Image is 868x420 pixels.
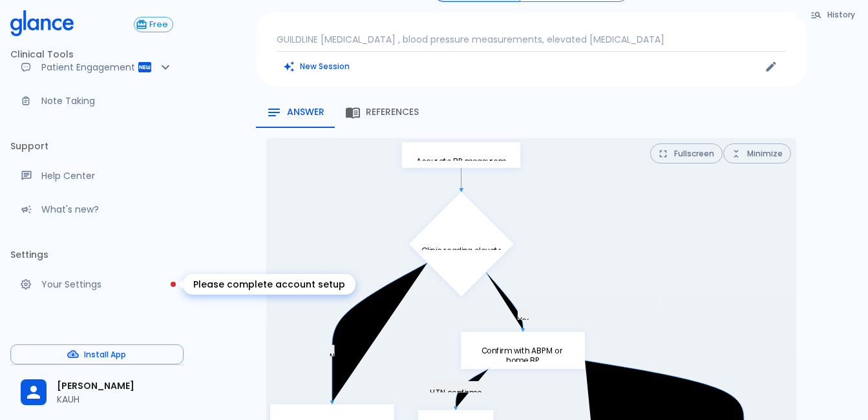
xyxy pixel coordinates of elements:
p: Note Taking [41,94,173,107]
button: Clears all inputs and results. [277,57,357,76]
a: Please complete account setup [10,270,184,299]
p: Your Settings [41,278,173,291]
span: Free [145,20,173,30]
button: Edit [761,57,781,76]
p: N [330,352,335,361]
li: Clinical Tools [10,39,184,70]
button: Free [134,17,173,32]
a: Click to view or change your subscription [134,17,184,32]
p: Confirm with ABPM or home BP [475,347,571,365]
p: Yes [517,316,530,325]
div: Please complete account setup [183,274,355,295]
p: HTN confirmed [430,389,486,398]
button: Fullscreen [650,143,723,163]
p: KAUH [57,393,173,406]
p: Clinic reading elevated [421,246,507,255]
p: Accurate BP measurement [416,157,511,166]
button: Minimize [723,143,791,163]
button: Install App [10,344,184,364]
a: Get help from our support team [10,162,184,190]
a: Advanced note-taking [10,87,184,115]
div: Recent updates and feature releases [10,195,184,224]
div: [PERSON_NAME]KAUH [10,370,184,415]
button: History [804,5,863,24]
p: What's new? [41,203,173,216]
li: Support [10,131,184,162]
span: References [366,107,419,118]
span: Answer [287,107,324,118]
span: [PERSON_NAME] [57,379,173,393]
p: Help Center [41,169,173,182]
p: GUILDLINE [MEDICAL_DATA] , blood pressure measurements, elevated [MEDICAL_DATA] [277,33,786,46]
li: Settings [10,239,184,270]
